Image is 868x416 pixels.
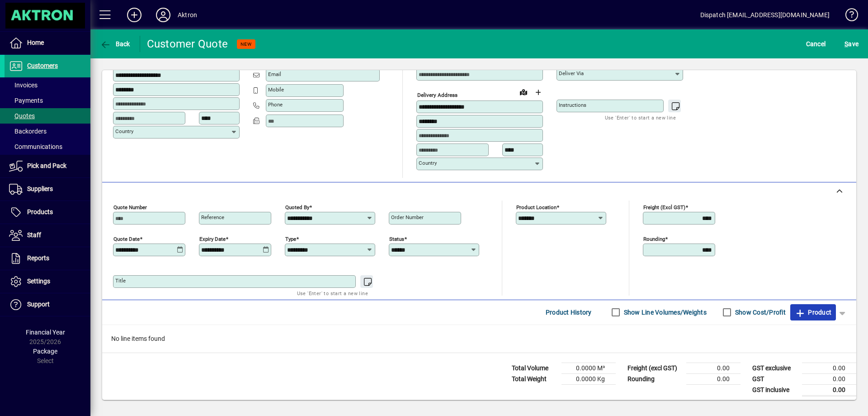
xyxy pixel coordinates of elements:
[623,373,686,384] td: Rounding
[507,363,561,373] td: Total Volume
[531,85,545,100] button: Choose address
[285,204,309,210] mat-label: Quoted by
[5,293,90,316] a: Support
[5,124,90,139] a: Backorders
[806,37,826,51] span: Cancel
[285,235,296,242] mat-label: Type
[115,277,126,284] mat-label: Title
[199,235,226,242] mat-label: Expiry date
[5,139,90,154] a: Communications
[115,128,133,134] mat-label: Country
[201,214,224,220] mat-label: Reference
[5,247,90,270] a: Reports
[622,308,707,317] label: Show Line Volumes/Weights
[748,384,802,396] td: GST inclusive
[27,162,66,169] span: Pick and Pack
[643,235,665,242] mat-label: Rounding
[9,112,35,120] span: Quotes
[839,2,857,31] a: Knowledge Base
[559,102,586,108] mat-label: Instructions
[5,32,90,54] a: Home
[643,204,685,210] mat-label: Freight (excl GST)
[27,231,41,239] span: Staff
[546,305,592,320] span: Product History
[700,8,830,22] div: Dispatch [EMAIL_ADDRESS][DOMAIN_NAME]
[9,128,47,135] span: Backorders
[389,235,404,242] mat-label: Status
[268,71,281,77] mat-label: Email
[561,363,616,373] td: 0.0000 M³
[9,97,43,104] span: Payments
[9,81,38,89] span: Invoices
[27,62,58,69] span: Customers
[686,373,741,384] td: 0.00
[802,363,856,373] td: 0.00
[605,112,676,123] mat-hint: Use 'Enter' to start a new line
[686,363,741,373] td: 0.00
[804,36,828,52] button: Cancel
[507,373,561,384] td: Total Weight
[9,143,62,150] span: Communications
[802,373,856,384] td: 0.00
[802,384,856,396] td: 0.00
[27,208,53,215] span: Products
[27,277,50,285] span: Settings
[5,155,90,177] a: Pick and Pack
[5,77,90,93] a: Invoices
[149,7,178,23] button: Profile
[102,325,856,353] div: No line items found
[100,40,130,48] span: Back
[844,40,848,48] span: S
[5,224,90,247] a: Staff
[5,93,90,108] a: Payments
[113,204,147,210] mat-label: Quote number
[297,288,368,298] mat-hint: Use 'Enter' to start a new line
[5,178,90,201] a: Suppliers
[241,41,252,47] span: NEW
[733,308,786,317] label: Show Cost/Profit
[27,301,50,308] span: Support
[5,108,90,124] a: Quotes
[120,7,149,23] button: Add
[559,70,584,77] mat-label: Deliver via
[5,201,90,224] a: Products
[147,37,228,51] div: Customer Quote
[842,36,861,52] button: Save
[27,254,49,262] span: Reports
[27,185,53,192] span: Suppliers
[748,373,802,384] td: GST
[516,85,531,99] a: View on map
[790,304,836,320] button: Product
[90,36,140,52] app-page-header-button: Back
[178,8,197,22] div: Aktron
[748,363,802,373] td: GST exclusive
[419,160,437,166] mat-label: Country
[268,101,283,108] mat-label: Phone
[561,373,616,384] td: 0.0000 Kg
[98,36,132,52] button: Back
[27,39,44,46] span: Home
[113,235,140,242] mat-label: Quote date
[268,86,284,93] mat-label: Mobile
[391,214,424,220] mat-label: Order number
[5,270,90,293] a: Settings
[623,363,686,373] td: Freight (excl GST)
[516,204,557,210] mat-label: Product location
[795,305,831,320] span: Product
[26,329,65,336] span: Financial Year
[33,348,57,355] span: Package
[542,304,595,320] button: Product History
[844,37,859,51] span: ave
